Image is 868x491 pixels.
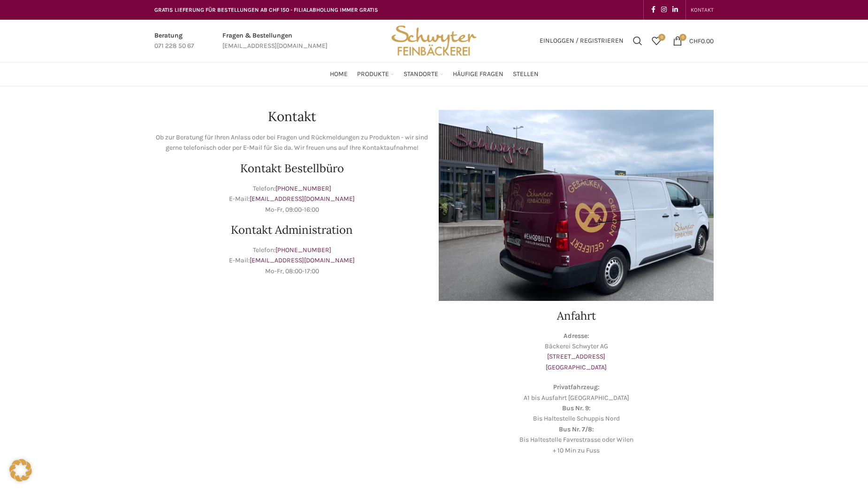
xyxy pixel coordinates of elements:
span: 0 [658,34,665,41]
img: Bäckerei Schwyter [388,20,480,62]
span: Produkte [357,70,389,79]
h2: Kontakt Administration [154,224,429,236]
a: [EMAIL_ADDRESS][DOMAIN_NAME] [250,195,355,203]
strong: Bus Nr. 7/8: [559,425,594,433]
bdi: 0.00 [689,37,714,45]
span: Einloggen / Registrieren [540,38,624,44]
div: Main navigation [150,65,718,84]
a: Produkte [357,65,394,84]
iframe: bäckerei schwyter schuppis [154,310,429,451]
span: 0 [679,34,686,41]
strong: Adresse: [563,332,589,340]
a: [PHONE_NUMBER] [275,246,331,254]
p: Ob zur Beratung für Ihren Anlass oder bei Fragen und Rückmeldungen zu Produkten - wir sind gerne ... [154,132,429,153]
a: [EMAIL_ADDRESS][DOMAIN_NAME] [250,256,355,264]
a: Home [330,65,348,84]
span: KONTAKT [691,7,714,13]
div: Meine Wunschliste [647,31,666,50]
a: 0 CHF0.00 [668,31,718,50]
a: Infobox link [154,31,194,52]
span: GRATIS LIEFERUNG FÜR BESTELLUNGEN AB CHF 150 - FILIALABHOLUNG IMMER GRATIS [154,7,378,13]
span: Häufige Fragen [453,70,503,79]
a: Suchen [628,31,647,50]
div: Secondary navigation [686,0,718,19]
p: A1 bis Ausfahrt [GEOGRAPHIC_DATA] Bis Haltestelle Schuppis Nord Bis Haltestelle Favrestrasse oder... [439,382,714,456]
h2: Kontakt Bestellbüro [154,163,429,174]
span: Standorte [404,70,438,79]
span: CHF [689,37,701,45]
a: KONTAKT [691,0,714,19]
h2: Anfahrt [439,310,714,322]
a: Infobox link [222,31,327,52]
span: Stellen [513,70,539,79]
a: Facebook social link [648,3,658,16]
a: Instagram social link [658,3,670,16]
a: Stellen [513,65,539,84]
a: Einloggen / Registrieren [535,31,628,50]
a: Linkedin social link [670,3,681,16]
p: Telefon: E-Mail: Mo-Fr, 09:00-16:00 [154,184,429,215]
a: Standorte [404,65,443,84]
p: Telefon: E-Mail: Mo-Fr, 08:00-17:00 [154,245,429,276]
strong: Bus Nr. 9: [562,404,591,412]
a: Häufige Fragen [453,65,503,84]
span: Home [330,70,348,79]
a: Site logo [388,36,480,44]
h1: Kontakt [154,110,429,123]
a: [STREET_ADDRESS][GEOGRAPHIC_DATA] [546,353,607,371]
a: [PHONE_NUMBER] [275,184,331,192]
a: 0 [647,31,666,50]
p: Bäckerei Schwyter AG [439,331,714,373]
strong: Privatfahrzeug: [553,383,600,391]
